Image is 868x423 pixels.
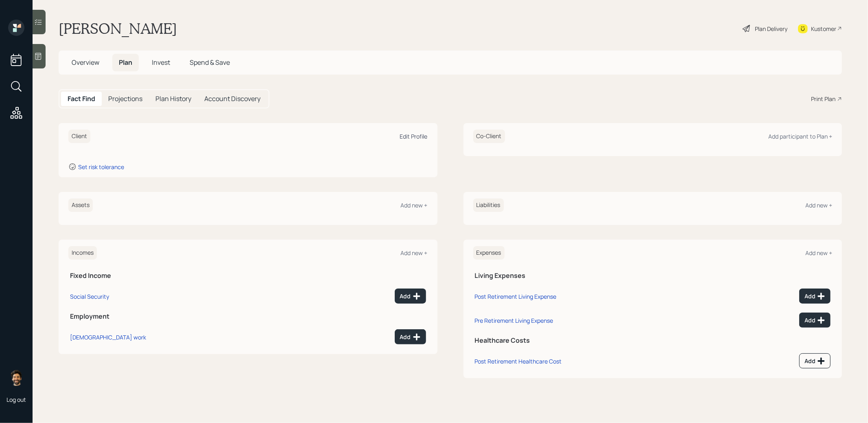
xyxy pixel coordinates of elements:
div: Add new + [401,249,428,257]
h5: Living Expenses [475,272,831,280]
h6: Incomes [68,246,97,260]
h5: Projections [108,95,142,103]
div: Add new + [805,201,832,209]
div: Log out [7,396,26,403]
button: Add [799,289,831,304]
button: Add [799,313,831,328]
h1: [PERSON_NAME] [59,20,177,37]
div: Pre Retirement Living Expense [475,317,553,324]
button: Add [395,289,426,304]
div: Post Retirement Living Expense [475,293,557,300]
div: [DEMOGRAPHIC_DATA] work [70,333,146,341]
h6: Assets [68,198,93,212]
h5: Employment [70,313,426,320]
div: Add participant to Plan + [768,132,832,140]
div: Add [805,357,825,365]
h6: Expenses [473,246,505,260]
div: Kustomer [811,24,836,33]
h5: Healthcare Costs [475,337,831,344]
h6: Co-Client [473,130,505,143]
div: Add new + [401,201,428,209]
div: Post Retirement Healthcare Cost [475,357,562,365]
h6: Client [68,130,90,143]
h5: Fact Find [68,95,95,103]
div: Add [805,292,825,300]
span: Spend & Save [190,58,230,67]
button: Add [799,353,831,368]
h6: Liabilities [473,198,504,212]
div: Print Plan [811,95,835,103]
img: eric-schwartz-headshot.png [8,370,24,386]
span: Plan [119,58,132,67]
h5: Fixed Income [70,272,426,280]
div: Social Security [70,293,109,300]
div: Add [400,333,421,341]
h5: Plan History [155,95,191,103]
button: Add [395,329,426,344]
div: Add [805,316,825,324]
h5: Account Discovery [204,95,260,103]
div: Plan Delivery [755,24,787,33]
div: Add [400,292,421,300]
span: Invest [152,58,170,67]
div: Add new + [805,249,832,257]
div: Edit Profile [400,132,428,140]
div: Set risk tolerance [78,163,124,171]
span: Overview [72,58,99,67]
